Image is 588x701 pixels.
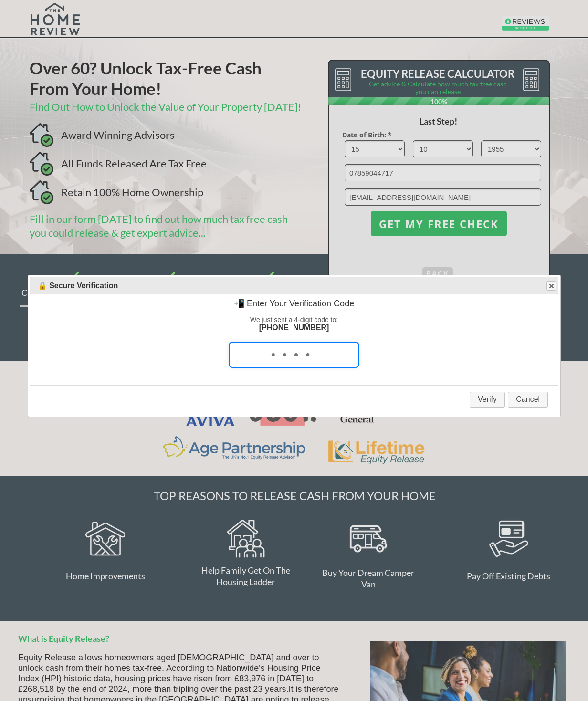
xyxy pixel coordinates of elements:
[470,392,505,408] button: Verify
[546,281,556,291] button: Close
[229,342,359,368] input: ••••
[37,298,551,309] p: 📲 Enter Your Verification Code
[37,324,551,332] p: [PHONE_NUMBER]
[37,316,551,324] p: We just sent a 4-digit code to:
[38,281,499,290] span: 🔒 Secure Verification
[508,392,548,408] button: Cancel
